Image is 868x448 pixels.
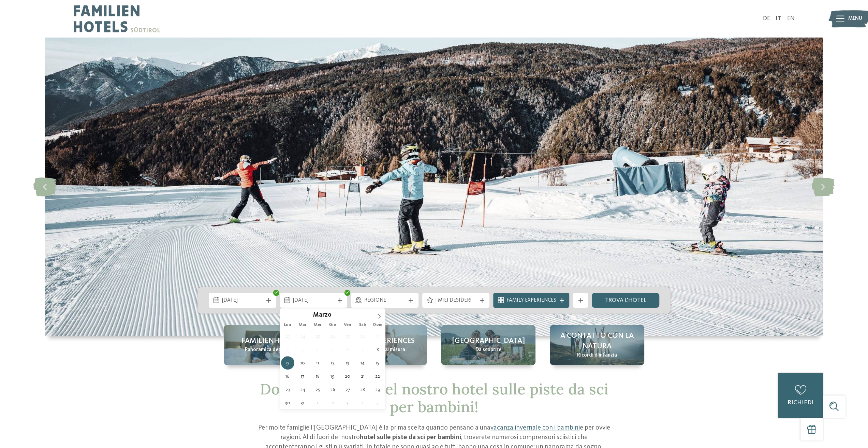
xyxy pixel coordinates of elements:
[787,400,813,406] span: richiedi
[296,396,309,409] span: Marzo 31, 2026
[311,356,324,370] span: Marzo 11, 2026
[371,343,384,356] span: Marzo 8, 2026
[356,383,369,396] span: Marzo 28, 2026
[356,330,369,343] span: Febbraio 28, 2026
[557,331,637,352] span: A contatto con la natura
[222,297,263,304] span: [DATE]
[224,325,318,365] a: Hotel sulle piste da sci per bambini: divertimento senza confini Familienhotels Panoramica degli ...
[341,343,354,356] span: Marzo 6, 2026
[778,373,823,418] a: richiedi
[371,370,384,383] span: Marzo 22, 2026
[296,370,309,383] span: Marzo 17, 2026
[341,330,354,343] span: Febbraio 27, 2026
[326,330,339,343] span: Febbraio 26, 2026
[592,293,659,308] a: trova l’hotel
[281,356,294,370] span: Marzo 9, 2026
[293,297,334,304] span: [DATE]
[341,356,354,370] span: Marzo 13, 2026
[452,336,525,346] span: [GEOGRAPHIC_DATA]
[371,396,384,409] span: Aprile 5, 2026
[296,383,309,396] span: Marzo 24, 2026
[848,15,862,23] span: Menu
[280,323,295,327] span: Lun
[311,396,324,409] span: Aprile 1, 2026
[281,330,294,343] span: Febbraio 23, 2026
[326,383,339,396] span: Marzo 26, 2026
[490,424,579,431] a: vacanza invernale con i bambini
[281,370,294,383] span: Marzo 16, 2026
[295,323,310,327] span: Mar
[371,356,384,370] span: Marzo 15, 2026
[475,346,501,354] span: Da scoprire
[356,370,369,383] span: Marzo 21, 2026
[577,352,617,359] span: Ricordi d’infanzia
[356,356,369,370] span: Marzo 14, 2026
[360,434,461,441] strong: hotel sulle piste da sci per bambini
[371,383,384,396] span: Marzo 29, 2026
[776,16,781,21] a: IT
[326,370,339,383] span: Marzo 19, 2026
[787,16,794,21] a: EN
[355,323,370,327] span: Sab
[341,383,354,396] span: Marzo 27, 2026
[364,297,406,304] span: Regione
[340,323,355,327] span: Ven
[326,343,339,356] span: Marzo 5, 2026
[245,346,297,354] span: Panoramica degli hotel
[326,396,339,409] span: Aprile 2, 2026
[260,379,608,417] span: Dov’è che si va? Nel nostro hotel sulle piste da sci per bambini!
[341,396,354,409] span: Aprile 3, 2026
[356,343,369,356] span: Marzo 7, 2026
[45,38,823,336] img: Hotel sulle piste da sci per bambini: divertimento senza confini
[371,330,384,343] span: Marzo 1, 2026
[341,370,354,383] span: Marzo 20, 2026
[435,297,476,304] span: I miei desideri
[550,325,644,365] a: Hotel sulle piste da sci per bambini: divertimento senza confini A contatto con la natura Ricordi...
[326,356,339,370] span: Marzo 12, 2026
[281,396,294,409] span: Marzo 30, 2026
[506,297,556,304] span: Family Experiences
[763,16,770,21] a: DE
[296,343,309,356] span: Marzo 3, 2026
[311,330,324,343] span: Febbraio 25, 2026
[281,343,294,356] span: Marzo 2, 2026
[313,312,332,319] span: Marzo
[356,396,369,409] span: Aprile 4, 2026
[310,323,325,327] span: Mer
[311,370,324,383] span: Marzo 18, 2026
[311,343,324,356] span: Marzo 4, 2026
[281,383,294,396] span: Marzo 23, 2026
[370,323,385,327] span: Dom
[325,323,340,327] span: Gio
[311,383,324,396] span: Marzo 25, 2026
[441,325,535,365] a: Hotel sulle piste da sci per bambini: divertimento senza confini [GEOGRAPHIC_DATA] Da scoprire
[296,330,309,343] span: Febbraio 24, 2026
[296,356,309,370] span: Marzo 10, 2026
[241,336,301,346] span: Familienhotels
[332,311,354,318] input: Year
